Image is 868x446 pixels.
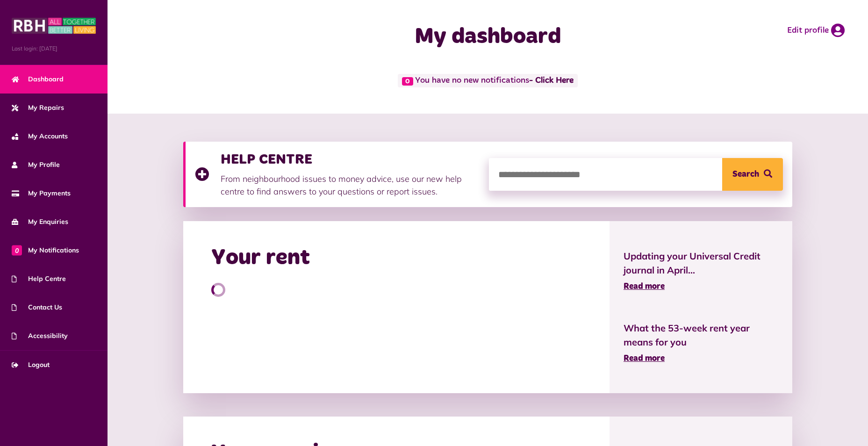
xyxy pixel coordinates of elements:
span: Help Centre [12,274,66,284]
span: You have no new notifications [398,74,578,87]
h2: Your rent [211,245,310,272]
span: Accessibility [12,331,68,341]
span: Search [732,158,759,191]
h1: My dashboard [307,23,669,50]
h3: HELP CENTRE [221,151,480,168]
a: - Click Here [529,77,574,85]
img: MyRBH [12,16,96,35]
span: Contact Us [12,302,62,312]
span: My Enquiries [12,217,68,227]
span: 0 [12,245,22,255]
span: Last login: [DATE] [12,44,96,53]
span: My Accounts [12,131,68,141]
a: What the 53-week rent year means for you Read more [624,321,778,365]
a: Updating your Universal Credit journal in April... Read more [624,249,778,293]
span: Dashboard [12,74,64,84]
p: From neighbourhood issues to money advice, use our new help centre to find answers to your questi... [221,173,480,198]
a: Edit profile [787,23,845,37]
span: My Payments [12,188,71,198]
span: My Repairs [12,103,64,113]
button: Search [722,158,783,191]
span: Read more [624,354,665,363]
span: Logout [12,360,50,370]
span: My Notifications [12,245,79,255]
span: Read more [624,282,665,291]
span: 0 [402,77,413,86]
span: Updating your Universal Credit journal in April... [624,249,778,277]
span: My Profile [12,160,60,170]
span: What the 53-week rent year means for you [624,321,778,349]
